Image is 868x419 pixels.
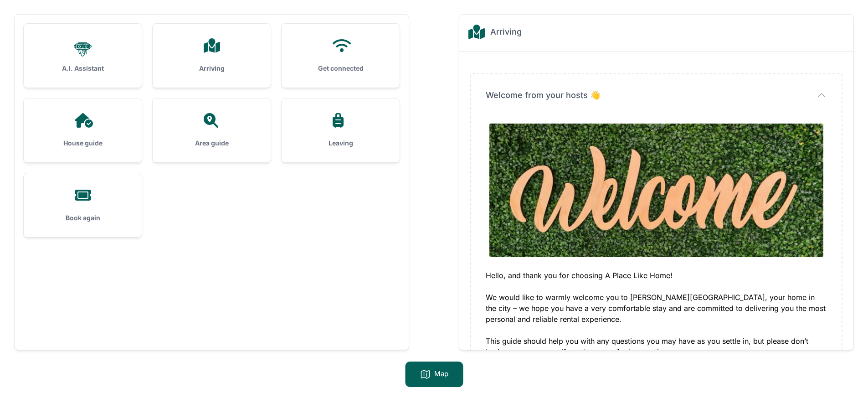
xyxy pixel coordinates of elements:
[282,98,400,162] a: Leaving
[296,139,385,148] h3: Leaving
[24,173,142,237] a: Book again
[38,213,127,222] h3: Book again
[38,64,127,73] h3: A.I. Assistant
[38,139,127,148] h3: House guide
[24,98,142,162] a: House guide
[296,64,385,73] h3: Get connected
[282,24,400,88] a: Get connected
[486,89,600,102] span: Welcome from your hosts 👋
[167,139,256,148] h3: Area guide
[24,24,142,88] a: A.I. Assistant
[490,26,522,38] h2: Arriving
[434,369,448,380] p: Map
[167,64,256,73] h3: Arriving
[153,24,271,88] a: Arriving
[486,89,827,102] button: Welcome from your hosts 👋
[153,98,271,162] a: Area guide
[489,124,823,257] img: 7xp1v03vmugzr5yve9hh8im8fbxr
